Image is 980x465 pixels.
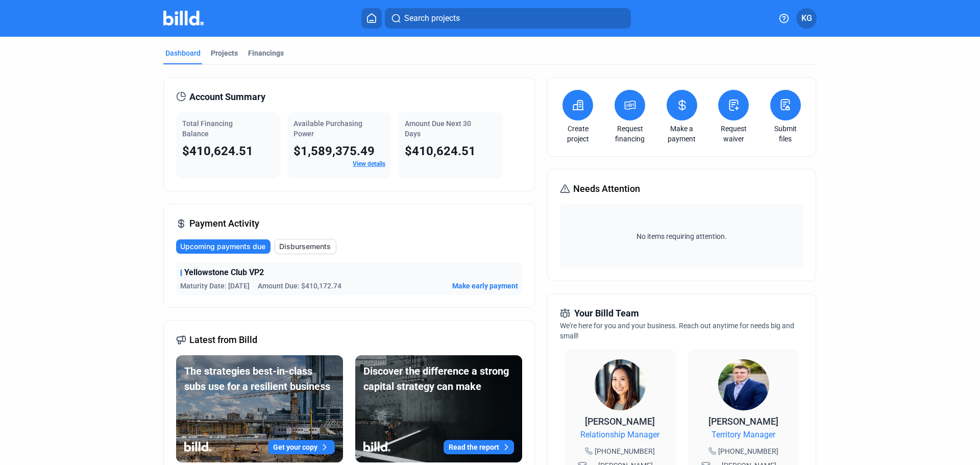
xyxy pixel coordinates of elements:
span: Amount Due Next 30 Days [405,119,471,138]
span: Account Summary [189,90,265,104]
span: Amount Due: $410,172.74 [258,281,341,291]
span: Upcoming payments due [180,241,265,252]
img: Billd Company Logo [163,11,204,26]
div: Discover the difference a strong capital strategy can make [363,363,514,394]
span: Total Financing Balance [182,119,233,138]
div: Projects [211,48,238,58]
span: Territory Manager [712,429,775,441]
button: Make early payment [452,281,518,291]
span: Available Purchasing Power [293,119,362,138]
button: Read the report [444,440,514,454]
div: Financings [248,48,284,58]
span: [PHONE_NUMBER] [595,446,655,456]
span: Relationship Manager [580,429,659,441]
span: Yellowstone Club VP2 [184,266,264,279]
a: Create project [560,124,596,144]
span: KG [801,12,812,25]
button: Get your copy [268,440,335,454]
img: Relationship Manager [595,359,646,410]
span: Disbursements [279,241,331,252]
div: Dashboard [165,48,201,58]
img: Territory Manager [718,359,769,410]
span: Your Billd Team [574,306,639,321]
span: Maturity Date: [DATE] [180,281,250,291]
span: [PHONE_NUMBER] [718,446,778,456]
span: $410,624.51 [182,144,253,158]
span: $410,624.51 [405,144,476,158]
a: Submit files [768,124,803,144]
button: KG [796,8,817,29]
span: Payment Activity [189,216,259,231]
button: Search projects [385,8,631,29]
span: $1,589,375.49 [293,144,375,158]
span: Needs Attention [573,182,640,196]
a: Request waiver [716,124,751,144]
span: Search projects [404,12,460,25]
span: We're here for you and your business. Reach out anytime for needs big and small! [560,322,794,340]
button: Disbursements [275,239,336,254]
span: Latest from Billd [189,333,257,347]
span: [PERSON_NAME] [708,416,778,427]
button: Upcoming payments due [176,239,271,254]
a: View details [353,160,385,167]
a: Request financing [612,124,648,144]
a: Make a payment [664,124,700,144]
span: [PERSON_NAME] [585,416,655,427]
div: The strategies best-in-class subs use for a resilient business [184,363,335,394]
span: No items requiring attention. [564,231,799,241]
